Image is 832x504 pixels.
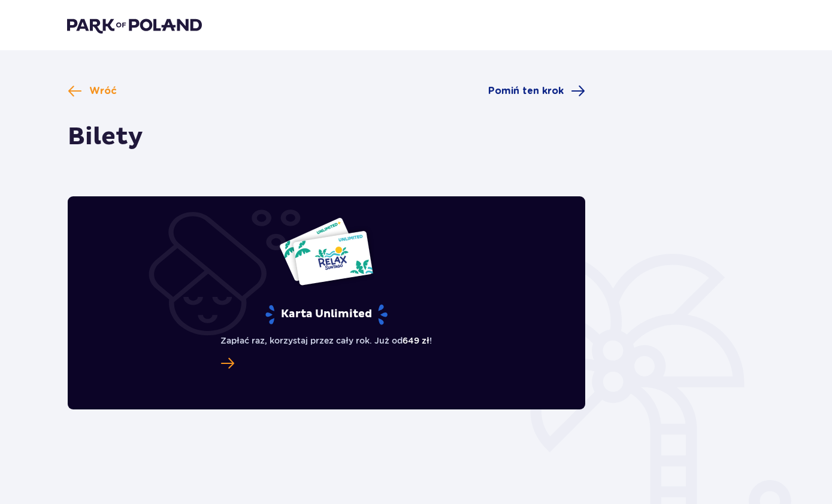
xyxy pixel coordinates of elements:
a: Pomiń ten krok [488,84,585,98]
p: Karta Unlimited [264,304,389,325]
a: Karta Unlimited [220,356,235,372]
span: Pomiń ten krok [488,84,564,98]
span: 649 zł [403,336,429,345]
img: Dwie karty całoroczne do Suntago z napisem 'UNLIMITED RELAX', na białym tle z tropikalnymi liśćmi... [279,217,374,286]
img: Park of Poland logo [67,17,202,34]
span: Wróć [89,84,117,98]
a: Wróć [68,84,117,98]
h1: Bilety [68,122,143,152]
p: Zapłać raz, korzystaj przez cały rok. Już od ! [220,335,432,347]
